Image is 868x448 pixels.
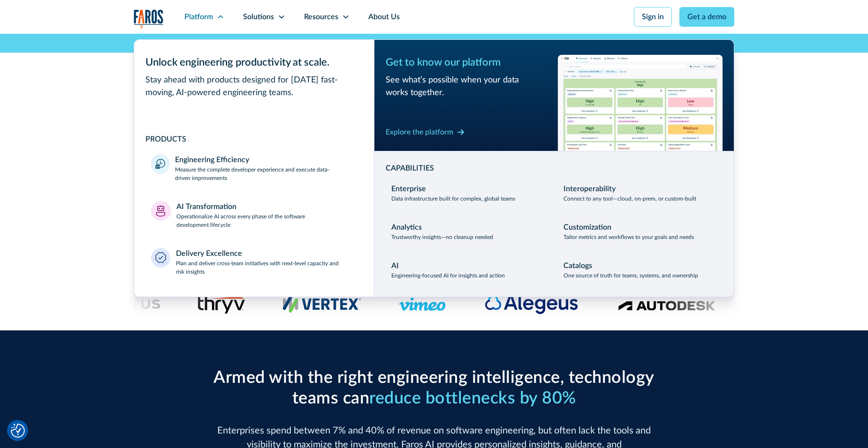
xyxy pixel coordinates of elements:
div: See what’s possible when your data works together. [386,74,550,99]
a: Get a demo [679,7,734,27]
h2: Armed with the right engineering intelligence, technology teams can [209,368,659,408]
div: Engineering Efficiency [175,154,249,165]
div: Resources [304,11,338,22]
nav: Platform [134,34,734,297]
p: One source of truth for teams, systems, and ownership [563,271,698,280]
a: CatalogsOne source of truth for teams, systems, and ownership [558,254,723,285]
img: Workflow productivity trends heatmap chart [558,55,723,151]
div: Solutions [243,11,274,22]
div: AI [391,260,399,271]
div: Analytics [391,222,422,233]
a: CustomizationTailor metrics and workflows to your goals and needs [558,216,723,247]
a: AIEngineering-focused AI for insights and action [386,254,550,285]
div: AI Transformation [176,201,236,212]
a: Explore the platform [386,125,464,140]
div: Customization [563,222,611,233]
div: Catalogs [563,260,592,271]
a: AnalyticsTrustworthy insights—no cleanup needed [386,216,550,247]
a: EnterpriseData infrastructure built for complex, global teams [386,178,550,209]
p: Data infrastructure built for complex, global teams [391,194,515,203]
button: Cookie Settings [11,424,25,438]
img: Logo of the analytics and reporting company Faros. [134,9,164,29]
div: Stay ahead with products designed for [DATE] fast-moving, AI-powered engineering teams. [145,74,363,99]
p: Operationalize AI across every phase of the software development lifecycle [176,212,358,229]
img: Alegeus logo [483,293,580,315]
div: PRODUCTS [145,134,363,145]
div: Get to know our platform [386,55,550,70]
a: Engineering EfficiencyMeasure the complete developer experience and execute data-driven improvements [145,149,363,188]
img: Logo of the video hosting platform Vimeo. [399,298,446,311]
a: AI TransformationOperationalize AI across every phase of the software development lifecycle [145,195,363,235]
img: Thryv's logo [198,295,245,314]
p: Trustworthy insights—no cleanup needed [391,233,493,241]
div: Interoperability [563,183,616,194]
img: Revisit consent button [11,424,25,438]
img: Vertex's logo [283,296,361,313]
a: InteroperabilityConnect to any tool—cloud, on-prem, or custom-built [558,178,723,209]
p: Engineering-focused AI for insights and action [391,271,505,280]
p: Measure the complete developer experience and execute data-driven improvements [175,165,357,182]
a: Sign in [634,7,672,27]
a: home [134,9,164,29]
div: Unlock engineering productivity at scale. [145,55,363,70]
p: Plan and deliver cross-team initiatives with next-level capacity and risk insights [176,259,358,276]
a: Delivery ExcellencePlan and deliver cross-team initiatives with next-level capacity and risk insi... [145,242,363,282]
p: Tailor metrics and workflows to your goals and needs [563,233,694,241]
div: CAPABILITIES [386,163,723,174]
img: Logo of the design software company Autodesk. [618,298,716,311]
div: Platform [184,11,213,22]
span: reduce bottlenecks by 80% [369,390,576,407]
p: Connect to any tool—cloud, on-prem, or custom-built [563,194,696,203]
div: Enterprise [391,183,426,194]
div: Explore the platform [386,127,453,138]
div: Delivery Excellence [176,248,242,259]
